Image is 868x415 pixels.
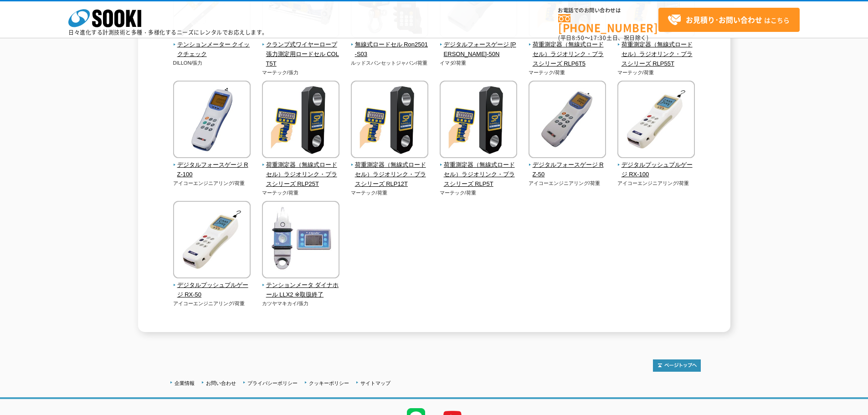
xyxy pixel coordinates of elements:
[529,152,606,179] a: デジタルフォースゲージ RZ-50
[558,14,658,33] a: [PHONE_NUMBER]
[529,69,606,77] p: マーテック/荷重
[351,31,429,59] a: 無線式ロードセル Ron2501-S03
[262,189,340,197] p: マーテック/荷重
[668,13,790,27] span: はこちら
[262,272,340,299] a: テンションメータ ダイナホール LLX2 ※取扱終了
[262,40,340,68] span: クランプ式ワイヤーロープ張力測定用ロードセル COLT5T
[440,81,517,160] img: 荷重測定器（無線式ロードセル）ラジオリンク・プラスシリーズ RLP5T
[351,152,429,189] a: 荷重測定器（無線式ロードセル）ラジオリンク・プラスシリーズ RLP12T
[206,380,236,386] a: お問い合わせ
[173,31,251,59] a: テンションメーター クイックチェック
[529,40,606,68] span: 荷重測定器（無線式ロードセル）ラジオリンク・プラスシリーズ RLP6T5
[351,40,429,59] span: 無線式ロードセル Ron2501-S03
[351,189,429,197] p: マーテック/荷重
[617,69,695,77] p: マーテック/荷重
[617,160,695,179] span: デジタルプッシュプルゲージ RX-100
[173,201,251,281] img: デジタルプッシュプルゲージ RX-50
[262,281,340,300] span: テンションメータ ダイナホール LLX2 ※取扱終了
[617,40,695,68] span: 荷重測定器（無線式ロードセル）ラジオリンク・プラスシリーズ RLP55T
[572,34,585,42] span: 8:50
[262,69,340,77] p: マーテック/張力
[173,160,251,179] span: デジタルフォースゲージ RZ-100
[262,160,340,189] span: 荷重測定器（無線式ロードセル）ラジオリンク・プラスシリーズ RLP25T
[68,30,268,35] p: 日々進化する計測技術と多種・多様化するニーズにレンタルでお応えします。
[351,160,429,189] span: 荷重測定器（無線式ロードセル）ラジオリンク・プラスシリーズ RLP12T
[247,380,298,386] a: プライバシーポリシー
[617,31,695,68] a: 荷重測定器（無線式ロードセル）ラジオリンク・プラスシリーズ RLP55T
[440,160,518,189] span: 荷重測定器（無線式ロードセル）ラジオリンク・プラスシリーズ RLP5T
[529,160,606,179] span: デジタルフォースゲージ RZ-50
[309,380,349,386] a: クッキーポリシー
[558,8,658,13] span: お電話でのお問い合わせは
[175,380,195,386] a: 企業情報
[262,31,340,68] a: クランプ式ワイヤーロープ張力測定用ロードセル COLT5T
[440,59,518,67] p: イマダ/荷重
[173,40,251,59] span: テンションメーター クイックチェック
[529,81,606,160] img: デジタルフォースゲージ RZ-50
[653,359,701,372] img: トップページへ
[262,81,339,160] img: 荷重測定器（無線式ロードセル）ラジオリンク・プラスシリーズ RLP25T
[173,152,251,179] a: デジタルフォースゲージ RZ-100
[173,300,251,307] p: アイコーエンジニアリング/荷重
[440,40,518,59] span: デジタルフォースゲージ [PERSON_NAME]-50N
[658,8,800,32] a: お見積り･お問い合わせはこちら
[173,59,251,67] p: DILLON/張力
[173,81,251,160] img: デジタルフォースゲージ RZ-100
[529,179,606,187] p: アイコーエンジニアリング/荷重
[262,152,340,189] a: 荷重測定器（無線式ロードセル）ラジオリンク・プラスシリーズ RLP25T
[590,34,606,42] span: 17:30
[617,152,695,179] a: デジタルプッシュプルゲージ RX-100
[558,34,648,42] span: (平日 ～ 土日、祝日除く)
[686,14,762,25] strong: お見積り･お問い合わせ
[617,179,695,187] p: アイコーエンジニアリング/荷重
[440,189,518,197] p: マーテック/荷重
[173,281,251,300] span: デジタルプッシュプルゲージ RX-50
[173,272,251,299] a: デジタルプッシュプルゲージ RX-50
[262,201,339,281] img: テンションメータ ダイナホール LLX2 ※取扱終了
[529,31,606,68] a: 荷重測定器（無線式ロードセル）ラジオリンク・プラスシリーズ RLP6T5
[173,179,251,187] p: アイコーエンジニアリング/荷重
[351,59,429,67] p: ルッドスパンセットジャパン/荷重
[351,81,428,160] img: 荷重測定器（無線式ロードセル）ラジオリンク・プラスシリーズ RLP12T
[262,300,340,307] p: カツヤマキカイ/張力
[360,380,390,386] a: サイトマップ
[440,152,518,189] a: 荷重測定器（無線式ロードセル）ラジオリンク・プラスシリーズ RLP5T
[440,31,518,59] a: デジタルフォースゲージ [PERSON_NAME]-50N
[617,81,695,160] img: デジタルプッシュプルゲージ RX-100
